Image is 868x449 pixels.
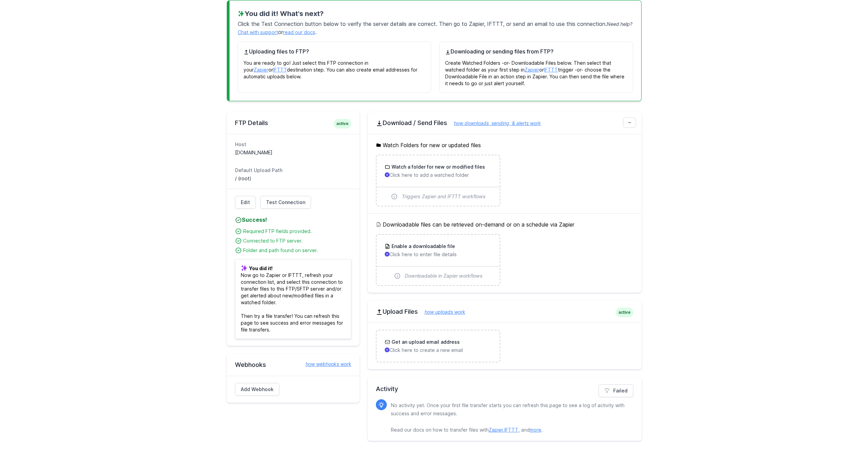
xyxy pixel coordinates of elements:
[544,67,558,73] a: IFTTT
[418,309,465,315] a: how uploads work
[235,383,279,396] a: Add Webhook
[235,119,351,127] h2: FTP Details
[376,384,633,394] h2: Activity
[402,193,486,200] span: Triggers Zapier and IFTTT workflows
[238,29,278,35] a: Chat with support
[385,251,491,258] p: Click here to enter file details
[235,216,351,224] h4: Success!
[243,237,351,244] div: Connected to FTP server.
[273,67,287,73] a: IFTTT
[390,243,455,250] h3: Enable a downloadable file
[243,228,351,235] div: Required FTP fields provided.
[504,427,518,433] a: IFTTT
[599,384,633,397] a: Failed
[834,415,860,441] iframe: Drift Widget Chat Controller
[334,119,351,128] span: active
[235,141,351,148] dt: Host
[235,167,351,174] dt: Default Upload Path
[376,141,633,149] h5: Watch Folders for new or updated files
[238,9,633,18] h3: You did it! What's next?
[249,265,273,271] b: You did it!
[390,339,460,345] h3: Get an upload email address
[377,235,500,285] a: Enable a downloadable file Click here to enter file details Downloadable in Zapier workflows
[244,56,426,80] p: You are ready to go! Just select this FTP connection in your or destination step. You can also cr...
[385,172,491,179] p: Click here to add a watched folder
[385,347,491,354] p: Click here to create a new email
[445,56,627,87] p: Create Watched Folders -or- Downloadable Files below. Then select that watched folder as your fir...
[447,120,541,126] a: how downloads, sending, & alerts work
[377,155,500,206] a: Watch a folder for new or modified files Click here to add a watched folder Triggers Zapier and I...
[376,308,633,316] h2: Upload Files
[376,119,633,127] h2: Download / Send Files
[238,18,633,36] p: Click the button below to verify the server details are correct. Then go to Zapier, IFTTT, or sen...
[616,308,633,317] span: active
[405,273,483,279] span: Downloadable in Zapier workflows
[235,259,351,339] p: Now go to Zapier or IFTTT, refresh your connection list, and select this connection to transfer f...
[299,361,351,368] a: how webhooks work
[235,149,351,156] dd: [DOMAIN_NAME]
[244,47,426,56] h4: Uploading files to FTP?
[260,196,311,209] a: Test Connection
[607,21,632,27] span: Need help?
[283,29,315,35] a: read our docs
[235,196,256,209] a: Edit
[390,164,485,170] h3: Watch a folder for new or modified files
[243,247,351,254] div: Folder and path found on server.
[525,67,539,73] a: Zapier
[530,427,541,433] a: more
[377,330,500,362] a: Get an upload email address Click here to create a new email
[260,19,305,28] span: Test Connection
[489,427,503,433] a: Zapier
[235,175,351,182] dd: / (root)
[391,401,628,434] p: No activity yet. Once your first file transfer starts you can refresh this page to see a log of a...
[254,67,268,73] a: Zapier
[445,47,627,56] h4: Downloading or sending files from FTP?
[376,220,633,229] h5: Downloadable files can be retrieved on-demand or on a schedule via Zapier
[266,199,305,206] span: Test Connection
[235,361,351,369] h2: Webhooks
